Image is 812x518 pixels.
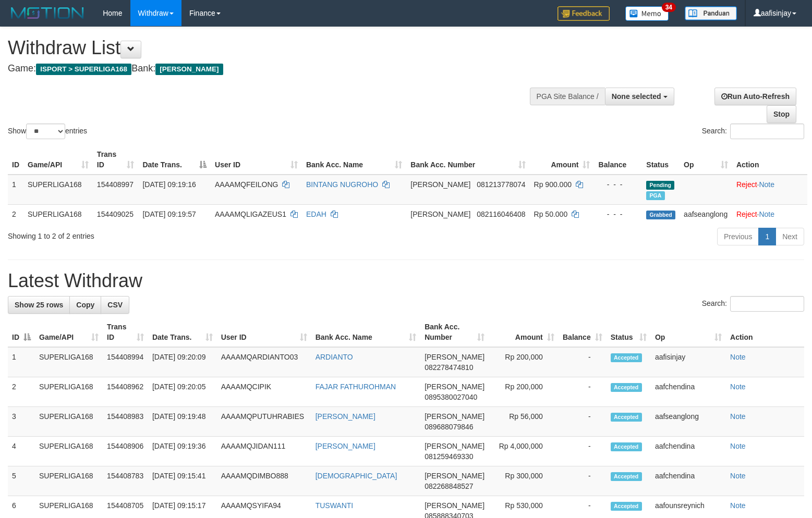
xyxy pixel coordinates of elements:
[685,6,737,20] img: panduan.png
[730,353,746,361] a: Note
[530,145,595,175] th: Amount: activate to sort column ascending
[758,228,776,245] a: 1
[406,145,529,175] th: Bank Acc. Number: activate to sort column ascending
[420,317,489,347] th: Bank Acc. Number: activate to sort column ascending
[611,442,642,451] span: Accepted
[767,105,796,123] a: Stop
[489,317,558,347] th: Amount: activate to sort column ascending
[76,301,94,309] span: Copy
[425,393,477,401] span: Copy 0895380027040 to clipboard
[8,347,35,377] td: 1
[8,407,35,437] td: 3
[732,204,807,224] td: ·
[477,180,525,189] span: Copy 081213778074 to clipboard
[148,347,217,377] td: [DATE] 09:20:09
[410,210,470,218] span: [PERSON_NAME]
[138,145,211,175] th: Date Trans.: activate to sort column descending
[93,145,139,175] th: Trans ID: activate to sort column ascending
[8,466,35,496] td: 5
[316,383,396,391] a: FAJAR FATHUROHMAN
[217,377,311,407] td: AAAAMQCIPIK
[534,180,572,189] span: Rp 900.000
[101,296,129,314] a: CSV
[35,466,103,496] td: SUPERLIGA168
[23,175,93,205] td: SUPERLIGA168
[316,442,375,450] a: [PERSON_NAME]
[8,227,331,241] div: Showing 1 to 2 of 2 entries
[302,145,406,175] th: Bank Acc. Name: activate to sort column ascending
[489,347,558,377] td: Rp 200,000
[732,175,807,205] td: ·
[559,437,607,466] td: -
[662,3,676,12] span: 34
[598,179,638,190] div: - - -
[598,209,638,219] div: - - -
[775,228,804,245] a: Next
[651,466,726,496] td: aafchendina
[35,377,103,407] td: SUPERLIGA168
[8,64,531,74] h4: Game: Bank:
[611,353,642,362] span: Accepted
[425,383,484,391] span: [PERSON_NAME]
[736,180,757,189] a: Reject
[651,377,726,407] td: aafchendina
[8,437,35,466] td: 4
[148,317,217,347] th: Date Trans.: activate to sort column ascending
[642,145,680,175] th: Status
[211,145,302,175] th: User ID: activate to sort column ascending
[316,472,397,480] a: [DEMOGRAPHIC_DATA]
[530,88,605,105] div: PGA Site Balance /
[425,423,473,431] span: Copy 089688079846 to clipboard
[410,180,470,189] span: [PERSON_NAME]
[148,407,217,437] td: [DATE] 09:19:48
[651,407,726,437] td: aafseanglong
[8,377,35,407] td: 2
[103,347,148,377] td: 154408994
[103,466,148,496] td: 154408783
[730,501,746,510] a: Note
[559,347,607,377] td: -
[559,377,607,407] td: -
[35,407,103,437] td: SUPERLIGA168
[26,124,65,139] select: Showentries
[651,317,726,347] th: Op: activate to sort column ascending
[489,466,558,496] td: Rp 300,000
[215,210,286,218] span: AAAAMQLIGAZEUS1
[759,180,774,189] a: Note
[607,317,651,347] th: Status: activate to sort column ascending
[103,317,148,347] th: Trans ID: activate to sort column ascending
[8,38,531,58] h1: Withdraw List
[217,347,311,377] td: AAAAMQARDIANTO03
[611,472,642,481] span: Accepted
[759,210,774,218] a: Note
[8,204,23,224] td: 2
[217,437,311,466] td: AAAAMQJIDAN111
[646,191,664,200] span: Marked by aafounsreynich
[8,5,87,21] img: MOTION_logo.png
[730,412,746,421] a: Note
[8,317,35,347] th: ID: activate to sort column descending
[306,210,326,218] a: EDAH
[103,407,148,437] td: 154408983
[15,301,63,309] span: Show 25 rows
[8,175,23,205] td: 1
[651,347,726,377] td: aafisinjay
[559,317,607,347] th: Balance: activate to sort column ascending
[651,437,726,466] td: aafchendina
[215,180,278,189] span: AAAAMQFEILONG
[316,501,354,510] a: TUSWANTI
[559,407,607,437] td: -
[425,482,473,490] span: Copy 082268848527 to clipboard
[558,6,610,21] img: Feedback.jpg
[35,347,103,377] td: SUPERLIGA168
[217,407,311,437] td: AAAAMQPUTUHRABIES
[97,180,134,189] span: 154408997
[594,145,642,175] th: Balance
[8,270,804,291] h1: Latest Withdraw
[730,296,804,312] input: Search:
[717,228,759,245] a: Previous
[726,317,804,347] th: Action
[35,317,103,347] th: Game/API: activate to sort column ascending
[702,296,804,312] label: Search:
[142,180,196,189] span: [DATE] 09:19:16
